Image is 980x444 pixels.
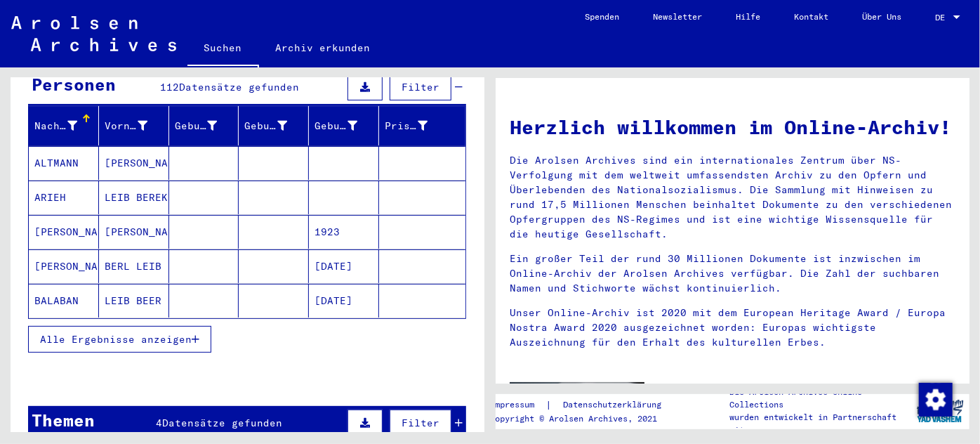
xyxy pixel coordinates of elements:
span: DE [935,13,951,22]
div: Personen [32,72,116,97]
a: Archiv erkunden [259,31,388,65]
h1: Herzlich willkommen im Online-Archiv! [510,112,955,142]
mat-cell: [PERSON_NAME] [99,215,169,249]
button: Filter [390,74,451,100]
span: Filter [402,81,439,93]
div: Geburtsdatum [314,115,378,137]
p: Ein großer Teil der rund 30 Millionen Dokumente ist inzwischen im Online-Archiv der Arolsen Archi... [510,252,955,296]
mat-cell: BERL LEIB [99,249,169,283]
mat-cell: [PERSON_NAME] [99,146,169,180]
img: Arolsen_neg.svg [11,16,176,51]
div: Geburt‏ [244,115,308,137]
mat-header-cell: Nachname [29,106,99,145]
div: Vorname [105,119,147,133]
a: Datenschutzerklärung [552,398,678,412]
span: 112 [161,81,180,93]
div: Prisoner # [385,115,449,137]
p: Die Arolsen Archives Online-Collections [730,386,911,411]
div: Vorname [105,115,168,137]
mat-cell: ALTMANN [29,146,99,180]
a: Suchen [187,31,259,67]
mat-cell: LEIB BEREK [99,181,169,214]
div: Geburt‏ [244,119,287,133]
span: Datensätze gefunden [163,417,283,429]
mat-cell: [DATE] [309,284,379,318]
mat-cell: LEIB BEER [99,284,169,318]
div: Geburtsname [175,119,218,133]
mat-header-cell: Geburt‏ [239,106,309,145]
mat-header-cell: Vorname [99,106,169,145]
img: Zustimmung ändern [919,383,953,417]
span: Filter [402,417,439,429]
p: wurden entwickelt in Partnerschaft mit [730,411,911,436]
div: Geburtsdatum [314,119,357,133]
mat-cell: ARIEH [29,181,99,214]
mat-cell: BALABAN [29,284,99,318]
mat-header-cell: Geburtsname [169,106,239,145]
mat-header-cell: Prisoner # [379,106,465,145]
div: | [490,398,678,412]
div: Themen [32,407,95,433]
p: Die Arolsen Archives sind ein internationales Zentrum über NS-Verfolgung mit dem weltweit umfasse... [510,153,955,242]
a: Impressum [490,398,545,412]
p: Copyright © Arolsen Archives, 2021 [490,412,678,425]
div: Nachname [34,115,98,137]
span: 4 [157,417,163,429]
mat-cell: [PERSON_NAME] [29,249,99,283]
mat-cell: [DATE] [309,249,379,283]
div: Geburtsname [175,115,239,137]
span: Datensätze gefunden [180,81,300,93]
mat-cell: [PERSON_NAME] [29,215,99,249]
img: yv_logo.png [914,393,967,429]
div: Nachname [34,119,77,133]
p: Unser Online-Archiv ist 2020 mit dem European Heritage Award / Europa Nostra Award 2020 ausgezeic... [510,306,955,350]
span: Alle Ergebnisse anzeigen [40,333,192,346]
button: Alle Ergebnisse anzeigen [28,326,211,353]
mat-header-cell: Geburtsdatum [309,106,379,145]
mat-cell: 1923 [309,215,379,249]
div: Prisoner # [385,119,428,133]
button: Filter [390,410,451,436]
